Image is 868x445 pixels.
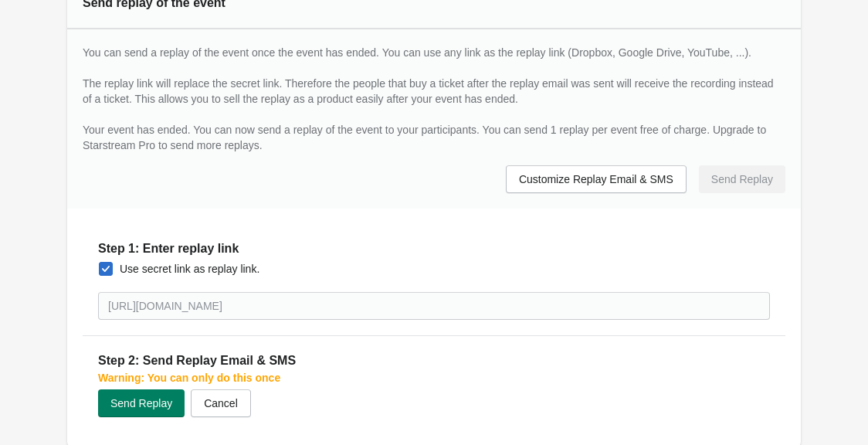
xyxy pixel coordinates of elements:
span: Use secret link as replay link. [120,261,259,277]
span: You can send a replay of the event once the event has ended. You can use any link as the replay l... [83,46,774,105]
p: Warning: You can only do this once [98,370,770,386]
button: Send Replay [98,389,185,417]
h2: Step 2: Send Replay Email & SMS [98,352,770,370]
span: Send Replay [110,397,172,409]
span: Your event has ended. You can now send a replay of the event to your participants. You can send 1... [83,124,766,151]
input: https://replay-url.com [98,292,770,320]
button: Customize Replay Email & SMS [506,165,687,193]
span: Cancel [204,397,238,409]
h2: Step 1: Enter replay link [98,239,770,258]
span: Customize Replay Email & SMS [519,173,673,185]
button: Cancel [191,389,251,417]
